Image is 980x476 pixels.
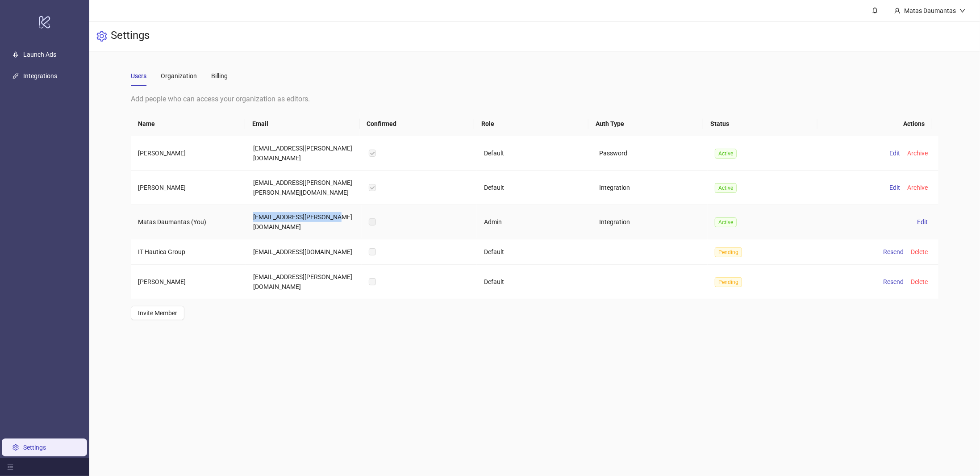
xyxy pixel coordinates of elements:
span: Invite Member [138,309,177,317]
span: Active [715,217,737,227]
span: setting [96,31,107,42]
span: bell [872,7,878,13]
span: Edit [917,218,928,225]
div: Matas Daumantas [901,6,959,16]
th: Confirmed [360,112,474,136]
span: Resend [883,278,904,285]
span: user [894,8,901,14]
td: [EMAIL_ADDRESS][PERSON_NAME][PERSON_NAME][DOMAIN_NAME] [246,171,362,205]
th: Auth Type [588,112,703,136]
a: Launch Ads [23,51,56,58]
th: Role [474,112,588,136]
div: Add people who can access your organization as editors. [131,93,939,104]
button: Archive [904,182,931,193]
td: [PERSON_NAME] [131,265,246,299]
div: Users [131,71,146,81]
td: Default [477,239,592,265]
td: Password [592,136,708,171]
a: Settings [23,444,46,451]
span: Pending [715,277,742,287]
span: Delete [911,248,928,255]
span: Resend [883,248,904,255]
span: Pending [715,247,742,257]
td: Integration [592,171,708,205]
span: Delete [911,278,928,285]
button: Invite Member [131,306,184,320]
th: Actions [817,112,932,136]
span: menu-fold [7,464,13,470]
button: Edit [913,217,931,227]
span: Edit [889,184,900,191]
span: Edit [889,150,900,157]
button: Resend [880,246,907,257]
th: Name [131,112,245,136]
td: Integration [592,205,708,239]
span: Active [715,149,737,159]
button: Resend [880,276,907,287]
button: Delete [907,276,931,287]
span: Archive [907,184,928,191]
span: Active [715,183,737,193]
td: Default [477,171,592,205]
td: Default [477,265,592,299]
div: Organization [161,71,197,81]
td: [EMAIL_ADDRESS][PERSON_NAME][DOMAIN_NAME] [246,205,362,239]
th: Email [245,112,359,136]
span: down [959,8,966,14]
h3: Settings [111,29,150,44]
td: Admin [477,205,592,239]
button: Delete [907,246,931,257]
button: Edit [886,148,904,159]
th: Status [703,112,817,136]
td: Default [477,136,592,171]
td: [PERSON_NAME] [131,136,246,171]
td: [EMAIL_ADDRESS][PERSON_NAME][DOMAIN_NAME] [246,136,362,171]
button: Edit [886,182,904,193]
td: Matas Daumantas (You) [131,205,246,239]
td: [PERSON_NAME] [131,171,246,205]
div: Billing [211,71,228,81]
a: Integrations [23,72,57,79]
td: IT Hautica Group [131,239,246,265]
td: [EMAIL_ADDRESS][PERSON_NAME][DOMAIN_NAME] [246,265,362,299]
td: [EMAIL_ADDRESS][DOMAIN_NAME] [246,239,362,265]
span: Archive [907,150,928,157]
button: Archive [904,148,931,159]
